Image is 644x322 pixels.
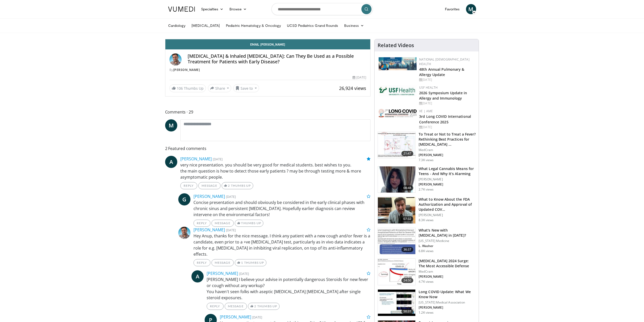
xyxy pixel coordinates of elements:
[211,220,234,227] a: Message
[419,78,475,82] div: [DATE]
[191,270,204,282] a: A
[252,315,262,319] small: [DATE]
[378,166,476,193] a: 08:48 What Legal Cannabis Means for Teens - And Why It’s Alarming [PERSON_NAME] [PERSON_NAME] 2.7...
[235,220,263,227] a: Thumbs Up
[419,280,434,284] p: 4.7K views
[228,184,230,187] span: 2
[178,193,190,205] a: G
[419,125,475,129] div: [DATE]
[419,101,475,106] div: [DATE]
[419,90,467,101] a: 2026 Symposium Update in Allergy and Immunology
[226,4,250,14] a: Browse
[180,182,197,189] a: Reply
[235,259,266,266] a: 1 Thumbs Up
[207,303,224,310] a: Reply
[419,218,434,222] p: 8.3K views
[378,289,476,316] a: 50:31 Long COVID Update: What We Know Now [US_STATE] Medical Association [PERSON_NAME] 1.2K views
[419,289,476,299] h3: Long COVID Update: What We Know Now
[419,311,434,315] p: 1.2K views
[169,68,366,72] div: By
[339,85,366,91] span: 26,924 views
[419,182,476,186] p: [PERSON_NAME]
[379,57,417,70] img: b90f5d12-84c1-472e-b843-5cad6c7ef911.jpg.150x105_q85_autocrop_double_scale_upscale_version-0.2.jpg
[223,21,284,31] a: Pediatric Hematology & Oncology
[419,213,476,217] p: [PERSON_NAME]
[353,75,366,80] div: [DATE]
[378,259,415,285] img: e061ce18-75ad-465c-af8e-059c67850b5a.150x105_q85_crop-smart_upscale.jpg
[378,166,415,193] img: 268330c9-313b-413d-8ff2-3cd9a70912fe.150x105_q85_crop-smart_upscale.jpg
[419,228,476,238] h3: What's New with [MEDICAL_DATA] in [DATE]?
[284,21,341,31] a: UCSD Pediatrics Grand Rounds
[165,39,370,49] a: Email [PERSON_NAME]
[419,239,476,243] p: [US_STATE] Medicine
[419,258,476,269] h3: [MEDICAL_DATA] 2024 Surge: The Most Accessible Defense
[188,21,223,31] a: [MEDICAL_DATA]
[419,85,438,90] a: USF Health
[241,261,243,264] span: 1
[165,109,371,115] span: Comments 29
[169,84,206,92] a: 106 Thumbs Up
[378,228,476,255] a: 36:37 What's New with [MEDICAL_DATA] in [DATE]? [US_STATE] Medicine L. Washer 6.8K views
[419,270,476,274] p: MedCram
[193,220,210,227] a: Reply
[254,304,256,308] span: 2
[193,233,371,257] p: Hey Anup, thanks for the nice message. I think any patient with a new cough and/or fever is a can...
[378,197,415,223] img: a1e50555-b2fd-4845-bfdc-3eac51376964.150x105_q85_crop-smart_upscale.jpg
[233,84,259,92] button: Save to
[180,156,212,162] a: [PERSON_NAME]
[466,4,476,14] a: M
[177,86,183,91] span: 106
[207,276,371,301] p: [PERSON_NAME] I believe your advise in potentially dangerous Steroids for new fever or cough with...
[165,119,177,131] a: M
[401,247,414,252] span: 36:37
[168,7,195,12] img: VuMedi Logo
[226,194,236,199] small: [DATE]
[169,53,182,66] img: Avatar
[220,314,251,320] a: [PERSON_NAME]
[207,271,238,276] a: [PERSON_NAME]
[401,278,414,283] span: 24:50
[271,3,373,15] input: Search topics, interventions
[165,145,371,152] span: 2 Featured comments
[419,249,434,253] p: 6.8K views
[198,4,227,14] a: Specialties
[165,21,189,31] a: Cardiology
[378,258,476,285] a: 24:50 [MEDICAL_DATA] 2024 Surge: The Most Accessible Defense MedCram [PERSON_NAME] 4.7K views
[378,228,415,254] img: e6ac19ea-06ec-4e73-bb2e-8837b1071482.150x105_q85_crop-smart_upscale.jpg
[419,166,476,176] h3: What Legal Cannabis Means for Teens - And Why It’s Alarming
[401,185,414,191] span: 08:48
[178,227,190,239] img: Avatar
[208,84,231,92] button: Share
[378,290,415,316] img: 19a428b5-5656-4318-a23a-026ddc9b227b.150x105_q85_crop-smart_upscale.jpg
[379,109,417,117] img: a2792a71-925c-4fc2-b8ef-8d1b21aec2f7.png.150x105_q85_autocrop_double_scale_upscale_version-0.2.jpg
[419,114,471,124] a: 3rd Long COVID International Conference 2025
[165,156,177,168] a: A
[419,132,476,147] h3: To Treat or Not to Treat a Fever? Rethinking Best Practices for [MEDICAL_DATA] …
[419,244,476,248] p: L. Washer
[180,162,371,180] p: very nice presentation. you should be very good for medical students. best wishes to you. the mai...
[341,21,367,31] a: Business
[213,157,223,161] small: [DATE]
[248,303,280,310] a: 2 Thumbs Up
[401,216,414,221] span: 07:32
[198,182,221,189] a: Message
[419,57,470,66] a: National [DEMOGRAPHIC_DATA] Health
[401,151,414,156] span: 21:47
[211,259,234,266] a: Message
[419,148,476,152] p: MedCram
[419,109,433,113] a: VE | AME
[239,271,249,276] small: [DATE]
[419,300,476,305] p: [US_STATE] Medical Association
[442,4,463,14] a: Favorites
[419,67,464,77] a: 48th Annual Pulmonary & Allergy Update
[419,306,476,310] p: [PERSON_NAME]
[419,275,476,279] p: [PERSON_NAME]
[378,197,476,224] a: 07:32 What to Know About the FDA Authorization and Approval of Updated COV… [PERSON_NAME] 8.3K views
[222,182,253,189] a: 2 Thumbs Up
[225,303,247,310] a: Message
[173,68,200,72] a: [PERSON_NAME]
